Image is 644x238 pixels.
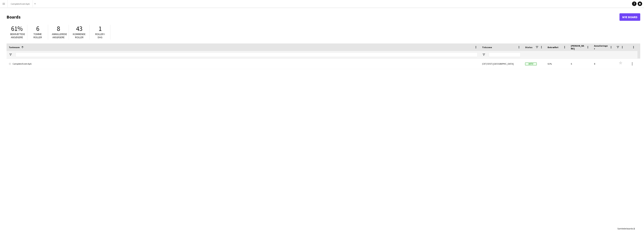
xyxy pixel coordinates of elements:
div: 6 [569,59,592,69]
span: 61% [11,25,23,33]
input: Tidszone Filter Input [489,52,521,57]
div: 61% [545,59,569,69]
span: Roller i dag [95,32,105,39]
input: Tavlenavn Filter Input [16,52,478,57]
span: 1 [634,227,635,230]
span: Tomme roller [34,32,42,39]
div: 8 [592,59,615,69]
span: 43 [76,25,82,33]
span: Kommende roller [73,32,86,39]
span: 8 [57,25,60,33]
h1: Boards [7,14,619,20]
span: Tavlenavn [9,46,20,49]
span: Annullerede ansøgere [52,32,67,39]
button: Åbn Filtermenu [9,53,12,56]
a: Complete Event ApS [9,59,478,69]
a: Nye Board [619,13,640,21]
span: Tidszone [482,46,492,49]
span: Status [525,46,532,49]
button: Åbn Filtermenu [482,53,485,56]
div: (CET/CEST) [GEOGRAPHIC_DATA] [480,59,523,69]
span: Annulleringer [594,44,608,50]
span: Bekræftet [548,46,558,49]
span: 6 [36,25,39,33]
span: Bekræftede ansøgere [10,32,25,39]
span: 1 [98,25,102,33]
div: : [617,225,635,232]
button: Complete Event ApS [8,0,33,7]
span: Samlede boards [617,227,633,230]
span: Aktiv [525,63,537,65]
span: [PERSON_NAME] [571,44,585,50]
